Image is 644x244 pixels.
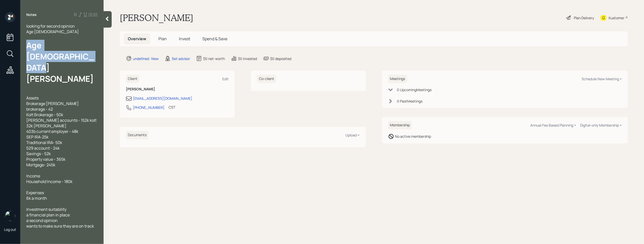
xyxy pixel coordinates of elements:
[128,36,146,42] span: Overview
[133,56,159,61] div: undefined · New
[26,29,79,34] span: Age [DEMOGRAPHIC_DATA]
[203,56,225,61] div: $0 net-worth
[609,15,624,21] div: Kustomer
[26,212,70,218] span: a financial plan in place
[397,87,432,92] div: 0 Upcoming Meeting s
[26,101,80,112] span: Brokerage [PERSON_NAME] brokerage - 42
[574,15,594,21] div: Plan Delivery
[580,123,622,128] div: Digital-only Membership +
[397,98,423,104] div: 0 Past Meeting s
[257,75,276,83] h6: Co-client
[172,56,190,61] div: Set advisor
[169,105,175,110] div: CST
[530,123,576,128] div: Annual Fee Based Planning +
[133,96,192,101] div: [EMAIL_ADDRESS][DOMAIN_NAME]
[26,151,51,156] span: Savings - 52k
[26,218,58,223] span: a second opinion
[120,12,193,23] h1: [PERSON_NAME]
[26,40,94,84] span: Age [DEMOGRAPHIC_DATA] [PERSON_NAME]
[26,195,47,201] span: 6k a month
[388,75,407,83] h6: Meetings
[5,211,15,221] img: retirable_logo.png
[26,129,78,134] span: 403b current employer - 48k
[26,162,55,168] span: Mortgage- 245k
[238,56,257,61] div: $0 invested
[26,23,75,29] span: looking for second opinion
[270,56,291,61] div: $0 deposited
[26,140,62,145] span: Traditional IRA- 50k
[202,36,227,42] span: Spend & Save
[395,134,431,139] div: No active membership
[26,112,63,117] span: Kolt Brokerage - 50k
[26,223,94,229] span: wants to make sure they are on track
[26,173,40,179] span: Income
[26,12,37,17] label: Notes
[158,36,167,42] span: Plan
[26,117,97,129] span: [PERSON_NAME] accounts - 152k kolt 32k [PERSON_NAME]
[346,133,360,137] div: Upload +
[26,179,73,184] span: Household Income - 180k
[4,227,16,232] div: Log out
[179,36,190,42] span: Invest
[582,76,622,81] div: Schedule New Meeting +
[133,105,164,110] div: [PHONE_NUMBER]
[26,145,60,151] span: 529 account - 24k
[126,87,229,91] h6: [PERSON_NAME]
[26,156,65,162] span: Property value - 365k
[26,207,66,212] span: Investment suitability
[26,134,49,140] span: SEP IRA-25k
[388,121,412,129] h6: Membership
[222,76,229,81] div: Edit
[26,190,44,195] span: Expenses
[126,75,139,83] h6: Client
[26,95,39,101] span: Assets
[126,131,149,139] h6: Documents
